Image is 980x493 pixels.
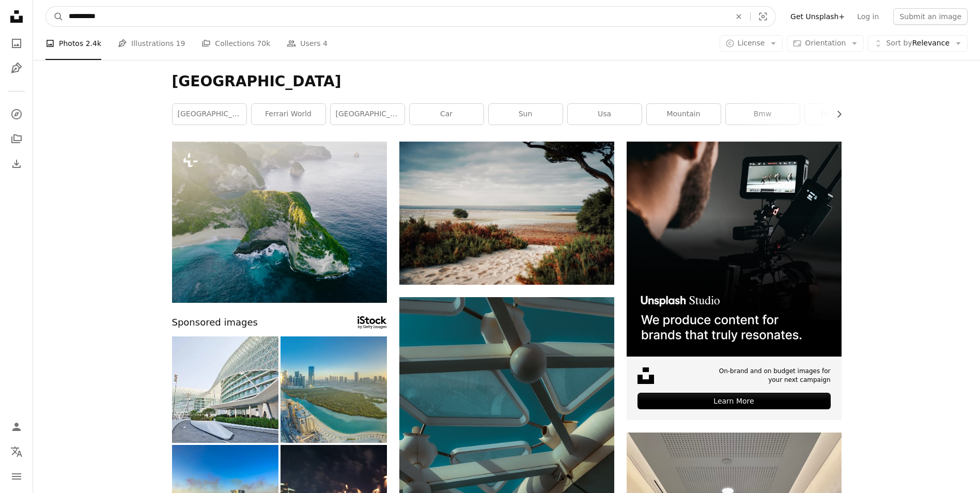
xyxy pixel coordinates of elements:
a: Explore [6,104,27,125]
h1: [GEOGRAPHIC_DATA] [172,72,842,91]
span: Sort by [886,39,912,47]
a: diagram [399,483,614,492]
img: Buildings on Al Reem island in Abu Dhabi at sunset timelapse from above. [281,336,387,443]
img: file-1631678316303-ed18b8b5cb9cimage [637,367,654,384]
span: Sponsored images [172,315,258,330]
a: Get Unsplash+ [784,8,851,25]
a: Collections 70k [201,27,270,60]
a: Download History [6,153,27,174]
a: On-brand and on budget images for your next campaignLearn More [627,142,842,420]
button: Submit an image [893,8,968,25]
img: an aerial view of an island in the middle of the ocean [172,142,387,303]
button: Search Unsplash [46,7,64,26]
img: A sandy path leading to a beach with a tree in the foreground [399,142,614,285]
span: License [738,39,765,47]
a: Users 4 [287,27,328,60]
a: [US_STATE] [805,104,879,125]
img: Yas Marina Island Abu Dhabi [172,336,278,443]
a: Home — Unsplash [6,6,27,29]
img: file-1715652217532-464736461acbimage [627,142,842,357]
button: Language [6,441,27,462]
button: Sort byRelevance [868,35,968,52]
button: License [720,35,783,52]
button: Menu [6,466,27,487]
a: [GEOGRAPHIC_DATA] [173,104,246,125]
button: Clear [727,7,750,26]
span: Relevance [886,38,950,49]
a: Illustrations [6,58,27,79]
form: Find visuals sitewide [45,6,776,27]
span: 4 [323,38,328,49]
a: an aerial view of an island in the middle of the ocean [172,217,387,226]
a: [GEOGRAPHIC_DATA] [331,104,405,125]
a: Log in [851,8,885,25]
a: mountain [647,104,721,125]
a: Illustrations 19 [118,27,185,60]
button: Visual search [751,7,775,26]
div: Learn More [637,393,831,409]
span: 19 [176,38,185,49]
a: bmw [726,104,800,125]
a: sun [489,104,563,125]
span: On-brand and on budget images for your next campaign [712,367,831,384]
a: ferrari world [252,104,325,125]
button: Orientation [787,35,864,52]
a: Collections [6,129,27,149]
a: Log in / Sign up [6,417,27,437]
a: usa [568,104,642,125]
a: Photos [6,33,27,54]
a: A sandy path leading to a beach with a tree in the foreground [399,208,614,218]
a: car [410,104,484,125]
button: scroll list to the right [830,104,842,125]
span: 70k [257,38,270,49]
span: Orientation [805,39,846,47]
